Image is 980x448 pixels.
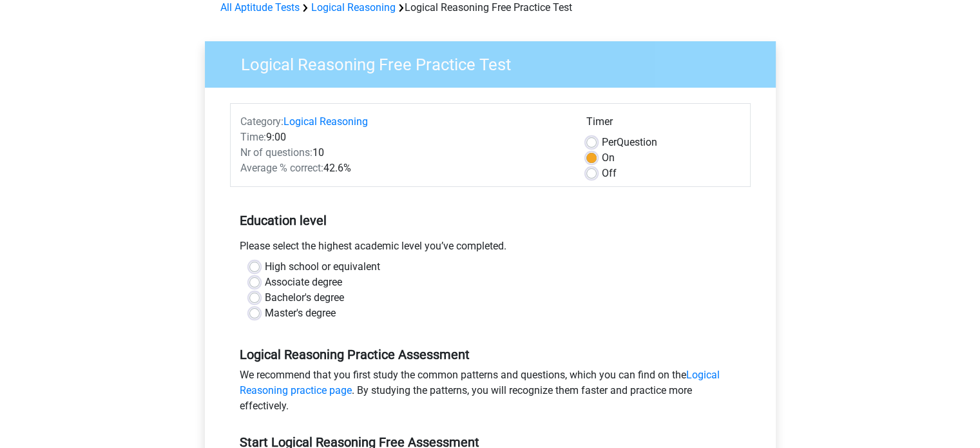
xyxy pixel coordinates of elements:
div: 9:00 [231,130,577,145]
div: 42.6% [231,161,577,176]
div: We recommend that you first study the common patterns and questions, which you can find on the . ... [230,367,751,419]
label: Associate degree [265,275,342,290]
div: Please select the highest academic level you’ve completed. [230,239,751,259]
h3: Logical Reasoning Free Practice Test [226,50,766,75]
span: Nr of questions: [240,146,312,159]
a: Logical Reasoning [283,115,368,128]
span: Category: [240,115,283,128]
label: Bachelor's degree [265,290,344,306]
label: Master's degree [265,306,336,321]
label: High school or equivalent [265,259,380,275]
label: On [602,150,615,166]
h5: Logical Reasoning Practice Assessment [240,347,741,362]
label: Off [602,166,617,181]
h5: Education level [240,208,741,233]
div: Timer [586,114,740,135]
a: All Aptitude Tests [220,1,300,14]
span: Time: [240,131,266,143]
label: Question [602,135,657,150]
span: Average % correct: [240,162,323,174]
a: Logical Reasoning [311,1,396,14]
div: 10 [231,145,577,161]
span: Per [602,136,617,148]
